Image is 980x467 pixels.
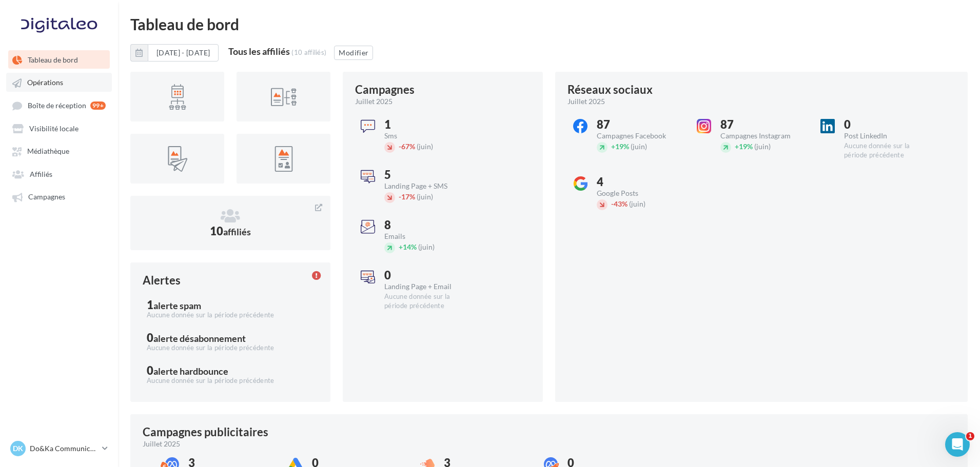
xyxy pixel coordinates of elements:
[611,142,629,151] span: 19%
[720,119,806,130] div: 87
[6,50,112,69] a: Tableau de bord
[735,142,739,151] span: +
[27,78,63,87] span: Opérations
[30,170,52,178] span: Affiliés
[210,224,251,238] span: 10
[384,292,470,311] div: Aucune donnée sur la période précédente
[720,132,806,139] div: Campagnes Instagram
[153,334,246,343] div: alerte désabonnement
[28,193,65,201] span: Campagnes
[399,242,403,251] span: +
[384,233,470,240] div: Emails
[966,432,974,440] span: 1
[597,190,682,197] div: Google Posts
[399,142,401,151] span: -
[143,275,181,286] div: Alertes
[384,169,470,180] div: 5
[147,376,314,385] div: Aucune donnée sur la période précédente
[567,96,605,107] span: juillet 2025
[6,141,112,160] a: Médiathèque
[28,101,86,110] span: Boîte de réception
[291,48,326,56] div: (10 affiliés)
[384,219,470,231] div: 8
[355,84,415,95] div: Campagnes
[30,443,98,454] p: Do&Ka Communication
[148,44,219,62] button: [DATE] - [DATE]
[597,132,682,139] div: Campagnes Facebook
[384,182,470,190] div: Landing Page + SMS
[6,187,112,206] a: Campagnes
[399,192,415,201] span: 17%
[611,199,614,208] span: -
[844,119,930,130] div: 0
[399,142,415,151] span: 67%
[90,101,106,110] div: 99+
[143,439,180,449] span: juillet 2025
[13,443,23,454] span: DK
[153,367,228,376] div: alerte hardbounce
[611,199,628,208] span: 43%
[399,192,401,201] span: -
[228,47,290,56] div: Tous les affiliés
[28,55,78,64] span: Tableau de bord
[6,96,112,115] a: Boîte de réception 99+
[143,427,268,438] div: Campagnes publicitaires
[147,365,314,376] div: 0
[355,96,393,107] span: juillet 2025
[844,132,930,139] div: Post LinkedIn
[223,226,251,237] span: affiliés
[399,242,417,251] span: 14%
[147,332,314,343] div: 0
[631,142,647,151] span: (juin)
[754,142,771,151] span: (juin)
[945,432,970,457] iframe: Intercom live chat
[147,343,314,353] div: Aucune donnée sur la période précédente
[6,73,112,91] a: Opérations
[147,299,314,311] div: 1
[418,242,435,251] span: (juin)
[567,84,653,95] div: Réseaux sociaux
[384,119,470,130] div: 1
[130,16,968,32] div: Tableau de bord
[130,44,219,62] button: [DATE] - [DATE]
[384,283,470,290] div: Landing Page + Email
[629,199,645,208] span: (juin)
[147,311,314,320] div: Aucune donnée sur la période précédente
[27,147,69,156] span: Médiathèque
[844,141,930,160] div: Aucune donnée sur la période précédente
[735,142,753,151] span: 19%
[6,119,112,137] a: Visibilité locale
[417,192,433,201] span: (juin)
[153,301,201,310] div: alerte spam
[29,124,79,133] span: Visibilité locale
[8,439,110,458] a: DK Do&Ka Communication
[334,46,373,60] button: Modifier
[611,142,615,151] span: +
[384,270,470,281] div: 0
[597,119,682,130] div: 87
[384,132,470,139] div: Sms
[417,142,433,151] span: (juin)
[597,176,682,188] div: 4
[6,165,112,183] a: Affiliés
